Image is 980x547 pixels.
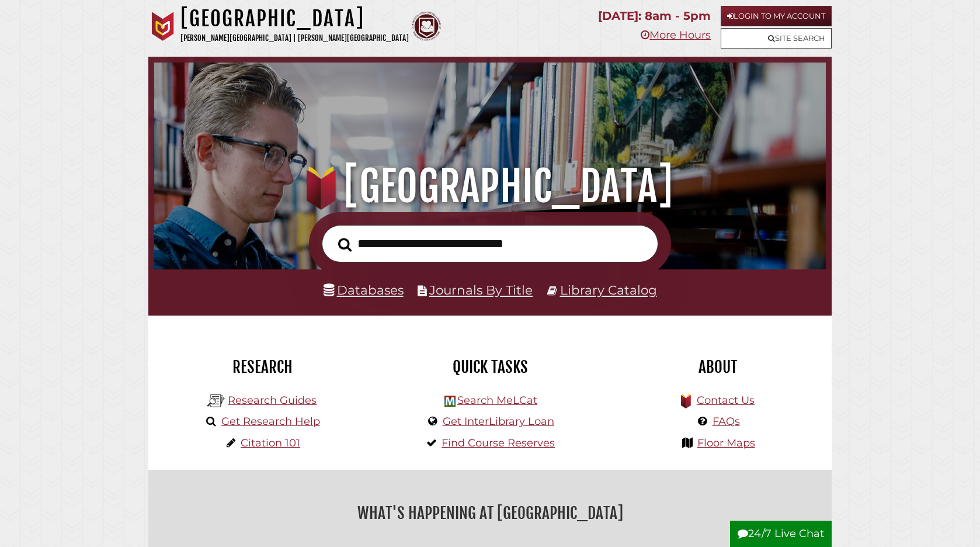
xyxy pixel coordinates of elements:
[241,437,300,449] a: Citation 101
[157,500,823,527] h2: What's Happening at [GEOGRAPHIC_DATA]
[641,29,711,41] a: More Hours
[560,282,657,297] a: Library Catalog
[598,6,711,26] p: [DATE]: 8am - 5pm
[148,12,178,41] img: Calvin University
[444,396,456,407] img: Hekman Library Logo
[228,394,317,407] a: Research Guides
[324,282,404,297] a: Databases
[207,392,225,410] img: Hekman Library Logo
[180,6,409,32] h1: [GEOGRAPHIC_DATA]
[180,32,409,45] p: [PERSON_NAME][GEOGRAPHIC_DATA] | [PERSON_NAME][GEOGRAPHIC_DATA]
[385,357,595,377] h2: Quick Tasks
[457,394,537,407] a: Search MeLCat
[697,394,755,407] a: Contact Us
[442,437,555,449] a: Find Course Reserves
[221,415,320,428] a: Get Research Help
[721,28,832,49] a: Site Search
[332,234,357,255] button: Search
[338,237,352,252] i: Search
[721,6,832,26] a: Login to My Account
[613,357,823,377] h2: About
[443,415,554,428] a: Get InterLibrary Loan
[157,357,367,377] h2: Research
[169,161,811,212] h1: [GEOGRAPHIC_DATA]
[429,282,533,297] a: Journals By Title
[697,437,755,449] a: Floor Maps
[713,415,740,428] a: FAQs
[412,12,441,41] img: Calvin Theological Seminary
